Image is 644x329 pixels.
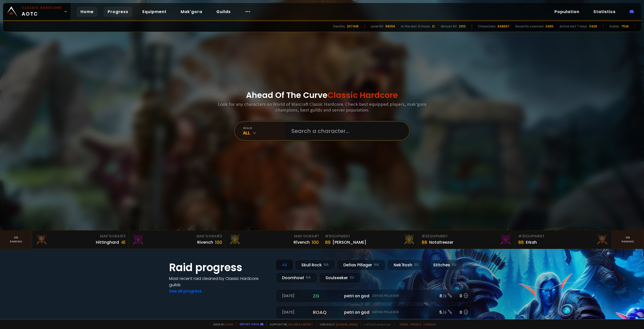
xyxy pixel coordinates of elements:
div: 88 [422,239,427,246]
a: Consent [423,322,437,326]
a: Population [550,7,583,17]
h1: Ahead Of The Curve [246,89,398,101]
div: Nek'Rosh [387,260,425,270]
div: 41 [121,239,126,246]
a: Guilds [212,7,235,17]
a: #3Equipment88Erkah [515,231,612,249]
h4: Most recent raid cleaned by Classic Hardcore guilds [169,275,270,288]
div: 207438 [347,24,358,29]
a: Buy me a coffee [289,322,313,326]
a: Home [76,7,98,17]
div: Hittinghard [96,239,119,245]
div: Equipment [325,234,415,239]
a: Classic HardcoreAOTC [3,3,70,20]
div: Recently scanned [515,24,543,29]
a: Seeranking [612,231,644,249]
div: Equipment [422,234,512,239]
a: Progress [104,7,132,17]
small: NA [324,262,329,267]
div: Mak'Gora [132,234,222,239]
a: Report a bug [240,322,259,326]
div: Characters [478,24,496,29]
div: 3465 [545,24,553,29]
div: Defias Pillager [337,260,385,270]
div: All [243,130,285,136]
span: # 3 [120,234,126,239]
a: a fan [225,322,233,326]
small: EU [350,275,354,280]
span: # 1 [314,234,319,239]
div: 68058 [385,24,395,29]
div: Guilds [609,24,619,29]
a: Mak'gora [177,7,206,17]
div: 2100 [459,24,466,29]
div: Rivench [197,239,213,245]
div: 89 [325,239,331,246]
div: All [276,260,293,270]
small: EU [452,262,456,267]
div: Erkah [526,239,537,245]
small: EU [414,262,419,267]
div: Soulseeker [319,272,360,283]
span: Checkout [316,322,358,326]
div: Mak'Gora [35,234,126,239]
div: In the last 12 hours [401,24,430,29]
div: 88 [518,239,524,246]
a: [DATE]zgpetri on godDefias Pillager8 /90 [276,289,475,303]
div: Level 60 [371,24,383,29]
h1: Raid progress [169,260,270,275]
a: #1Equipment89[PERSON_NAME] [322,231,419,249]
div: 100 [312,239,319,246]
div: Deaths [333,24,345,29]
a: [DATE]roaqpetri on godDefias Pillager5 /60 [276,306,475,319]
div: 100 [215,239,222,246]
a: Privacy [411,322,421,326]
div: 848697 [498,24,509,29]
small: Classic Hardcore [22,6,62,10]
div: Notafreezer [429,239,453,245]
div: realm [243,126,285,130]
div: Stitches [427,260,463,270]
div: [PERSON_NAME] [333,239,366,245]
span: # 2 [422,234,427,239]
a: Mak'Gora#1Rîvench100 [225,231,322,249]
input: Search a character... [288,122,403,140]
span: Support me, [266,322,313,326]
a: Statistics [589,7,620,17]
div: Rîvench [294,239,310,245]
div: Almost 60 [441,24,457,29]
span: AOTC [22,6,62,18]
div: Active last 7 days [559,24,587,29]
div: 21 [432,24,435,29]
span: Classic Hardcore [328,89,398,101]
a: [DOMAIN_NAME] [336,322,358,326]
div: 11428 [589,24,597,29]
a: Terms [399,322,409,326]
div: Equipment [518,234,609,239]
div: Skull Rock [295,260,335,270]
a: See all progress [169,288,202,294]
div: Doomhowl [276,272,317,283]
a: Equipment [138,7,171,17]
a: Mak'Gora#3Hittinghard41 [32,231,129,249]
span: v. d752d5 - production [361,322,391,326]
small: NA [306,275,311,280]
span: # 2 [216,234,222,239]
span: # 1 [325,234,330,239]
h3: Look for any characters on World of Warcraft Classic Hardcore. Check best equipped players, mak'g... [216,101,428,113]
div: Mak'Gora [228,234,319,239]
span: # 3 [518,234,524,239]
small: NA [374,262,379,267]
a: Mak'Gora#2Rivench100 [129,231,225,249]
a: #2Equipment88Notafreezer [419,231,515,249]
div: 7538 [621,24,629,29]
span: Made by [210,322,233,326]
